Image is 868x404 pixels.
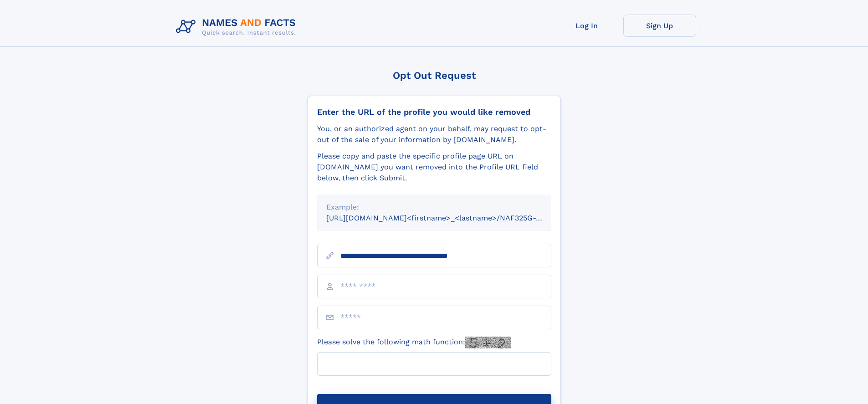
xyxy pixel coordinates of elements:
div: Enter the URL of the profile you would like removed [317,107,551,117]
a: Sign Up [623,15,696,37]
small: [URL][DOMAIN_NAME]<firstname>_<lastname>/NAF325G-xxxxxxxx [326,214,569,222]
img: Logo Names and Facts [172,15,303,39]
label: Please solve the following math function: [317,337,511,348]
div: Opt Out Request [308,70,561,81]
div: Example: [326,202,542,213]
div: You, or an authorized agent on your behalf, may request to opt-out of the sale of your informatio... [317,123,551,145]
a: Log In [550,15,623,37]
div: Please copy and paste the specific profile page URL on [DOMAIN_NAME] you want removed into the Pr... [317,151,551,184]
